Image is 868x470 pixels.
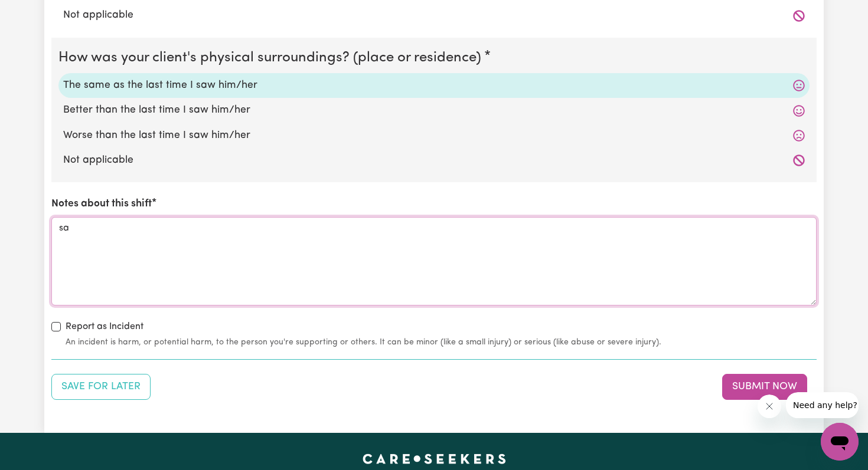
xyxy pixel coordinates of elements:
label: Not applicable [63,153,805,168]
button: Submit your job report [722,374,807,400]
legend: How was your client's physical surroundings? (place or residence) [58,47,486,68]
textarea: sa [51,217,817,305]
iframe: Button to launch messaging window [821,423,859,461]
iframe: Close message [758,395,781,418]
label: Not applicable [63,8,805,23]
iframe: Message from company [786,392,859,418]
label: Worse than the last time I saw him/her [63,128,805,143]
label: The same as the last time I saw him/her [63,78,805,93]
label: Better than the last time I saw him/her [63,103,805,118]
label: Notes about this shift [51,196,152,212]
button: Save your job report [51,374,151,400]
small: An incident is harm, or potential harm, to the person you're supporting or others. It can be mino... [66,336,817,349]
label: Report as Incident [66,320,143,334]
a: Careseekers home page [363,454,506,464]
